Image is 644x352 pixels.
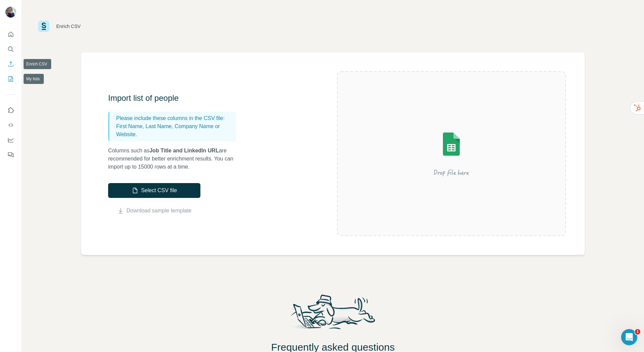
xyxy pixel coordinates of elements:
button: Search [5,43,16,55]
button: Quick start [5,28,16,40]
p: First Name, Last Name, Company Name or Website. [116,122,233,139]
button: Select CSV file [108,183,200,198]
h3: Import list of people [108,93,243,104]
button: Use Surfe on LinkedIn [5,104,16,116]
p: Columns such as are recommended for better enrichment results. You can import up to 15000 rows at... [108,147,243,171]
button: Dashboard [5,134,16,146]
button: Use Surfe API [5,119,16,131]
img: Surfe Logo [38,21,50,32]
a: Download sample template [127,207,192,215]
span: Job Title and LinkedIn URL [150,148,219,153]
button: Enrich CSV [5,58,16,70]
iframe: Intercom live chat [621,329,637,345]
span: 1 [635,329,640,334]
button: My lists [5,73,16,85]
img: Avatar [5,7,16,18]
button: Download sample template [108,207,200,215]
p: Please include these columns in the CSV file: [116,114,233,122]
button: Feedback [5,149,16,161]
div: Enrich CSV [56,23,80,30]
img: Surfe Illustration - Drop file here or select below [391,113,512,194]
img: Surfe Mascot Illustration [285,293,382,336]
